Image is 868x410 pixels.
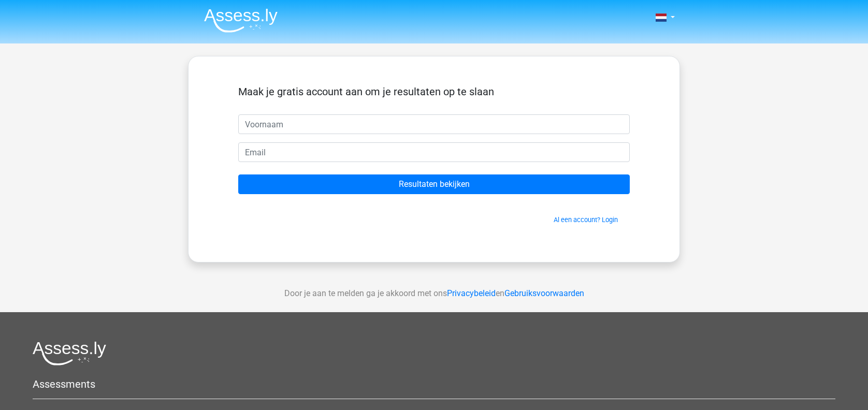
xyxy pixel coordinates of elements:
[238,142,630,162] input: Email
[238,174,630,194] input: Resultaten bekijken
[238,85,630,98] h5: Maak je gratis account aan om je resultaten op te slaan
[33,378,835,390] h5: Assessments
[204,8,278,33] img: Assessly
[33,341,106,365] img: Assessly logo
[238,114,630,134] input: Voornaam
[504,288,584,298] a: Gebruiksvoorwaarden
[447,288,496,298] a: Privacybeleid
[554,216,618,224] a: Al een account? Login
